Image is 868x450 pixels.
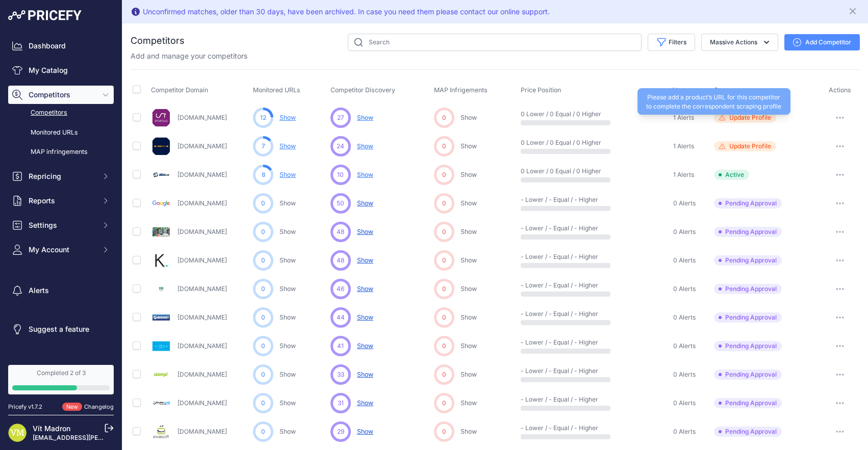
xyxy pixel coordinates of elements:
a: [DOMAIN_NAME] [177,114,227,121]
a: Show [461,256,477,264]
span: Price Position [521,86,561,94]
p: Add and manage your competitors [131,51,247,61]
button: Repricing [8,167,114,186]
a: 1 Alerts [671,113,694,123]
a: Vít Madron [33,424,70,433]
span: 0 Alerts [673,228,696,236]
a: Show [461,428,477,435]
a: [DOMAIN_NAME] [177,199,227,207]
span: Actions [829,86,851,94]
span: 0 [442,399,446,408]
a: Monitored URLs [8,124,114,142]
span: 0 Alerts [673,313,696,322]
a: [DOMAIN_NAME] [177,142,227,150]
a: [DOMAIN_NAME] [177,285,227,293]
a: [DOMAIN_NAME] [177,171,227,178]
a: Show [279,171,296,178]
p: - Lower / - Equal / - Higher [521,310,586,318]
span: Pending Approval [714,255,782,266]
span: 0 [261,427,265,436]
span: 8 [262,170,265,179]
a: [DOMAIN_NAME] [177,256,227,264]
p: 0 Lower / 0 Equal / 0 Higher [521,110,586,118]
span: Competitor Discovery [330,86,395,94]
p: 0 Lower / 0 Equal / 0 Higher [521,167,586,175]
span: 0 [261,227,265,236]
span: 0 [261,284,265,294]
h2: Competitors [131,34,185,48]
a: [DOMAIN_NAME] [177,313,227,321]
span: Show [357,114,373,121]
p: - Lower / - Equal / - Higher [521,424,586,432]
span: Show [357,428,373,435]
span: Show [357,399,373,407]
a: MAP infringements [8,143,114,161]
span: 41 [337,341,344,351]
a: Show [461,313,477,321]
a: Show [461,399,477,407]
button: Reports [8,192,114,210]
span: My Account [29,245,95,255]
span: 0 [442,227,446,236]
span: 0 [261,370,265,379]
span: 0 [442,113,446,122]
span: 29 [337,427,344,436]
nav: Sidebar [8,37,114,353]
span: 0 Alerts [673,370,696,379]
span: Update Profile [729,114,771,122]
a: Show [279,142,296,150]
p: 0 Lower / 0 Equal / 0 Higher [521,139,586,147]
span: Active [714,170,749,180]
a: Show [279,370,296,378]
a: Show [279,428,296,435]
a: [DOMAIN_NAME] [177,399,227,407]
a: Show [461,199,477,207]
span: 0 [261,341,265,351]
span: MAP Infrigements [434,86,488,94]
a: [DOMAIN_NAME] [177,342,227,350]
a: 1 Alerts [671,141,694,151]
a: Alerts [8,281,114,300]
a: Changelog [84,403,114,410]
span: Show [357,342,373,350]
a: 1 Alerts [671,170,694,180]
a: Show [279,313,296,321]
span: 0 [442,199,446,208]
span: 0 [442,427,446,436]
a: [EMAIL_ADDRESS][PERSON_NAME][DOMAIN_NAME] [33,434,190,441]
span: 1 Alerts [673,171,694,179]
span: Competitors [29,90,95,100]
span: Pending Approval [714,341,782,351]
span: 0 [442,170,446,179]
span: 50 [337,199,344,208]
span: Competitor Domain [151,86,208,94]
span: 31 [338,399,344,408]
input: Search [348,34,642,51]
a: Show [461,142,477,150]
span: Show [357,285,373,293]
span: Pending Approval [714,227,782,237]
span: Settings [29,220,95,230]
button: Add Competitor [784,34,860,50]
span: Pending Approval [714,198,782,208]
span: 44 [337,313,345,322]
span: Show [357,228,373,235]
div: Completed 2 of 3 [12,369,110,377]
a: Show [279,285,296,293]
p: - Lower / - Equal / - Higher [521,253,586,261]
span: 1 Alerts [673,142,694,150]
span: 0 [261,399,265,408]
button: Massive Actions [701,34,778,51]
span: Update Profile [729,142,771,150]
span: Repricing [29,171,95,181]
span: 0 [442,256,446,265]
a: Dashboard [8,37,114,55]
span: 0 Alerts [673,199,696,207]
div: Pricefy v1.7.2 [8,403,42,411]
p: - Lower / - Equal / - Higher [521,196,586,204]
a: Show [461,228,477,235]
a: Show [461,285,477,293]
span: Pending Approval [714,427,782,437]
span: 7 [262,142,265,151]
p: - Lower / - Equal / - Higher [521,367,586,375]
